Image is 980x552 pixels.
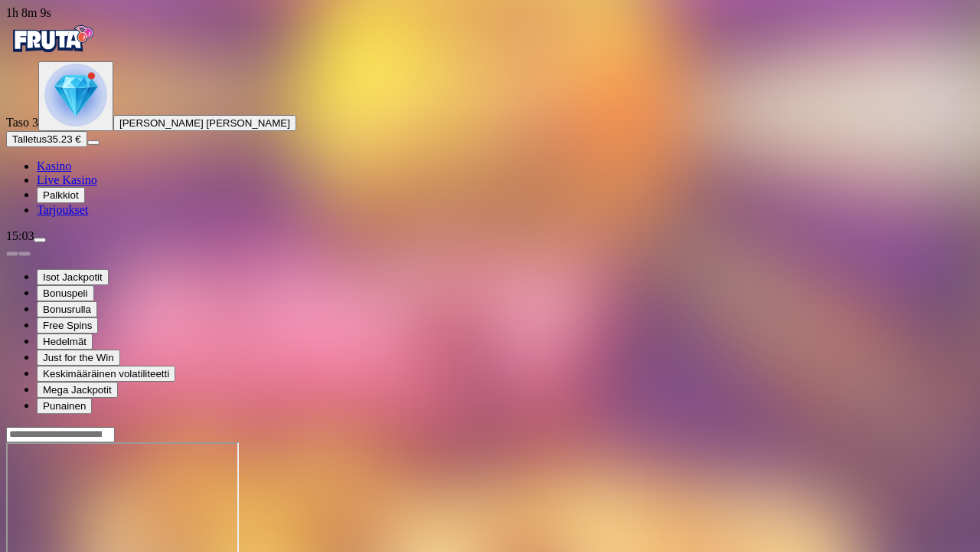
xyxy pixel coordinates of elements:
[37,159,71,172] a: diamond iconKasino
[43,368,169,379] span: Keskimääräinen volatiliteetti
[6,20,974,217] nav: Primary
[43,320,92,331] span: Free Spins
[6,229,34,242] span: 15:03
[113,115,296,131] button: [PERSON_NAME] [PERSON_NAME]
[37,203,88,216] span: Tarjoukset
[38,61,113,131] button: level unlocked
[43,336,87,347] span: Hedelmät
[37,301,97,317] button: Bonusrulla
[6,251,18,256] button: prev slide
[37,159,71,172] span: Kasino
[43,304,91,315] span: Bonusrulla
[37,187,85,203] button: reward iconPalkkiot
[37,350,120,366] button: Just for the Win
[87,140,100,145] button: menu
[47,133,80,145] span: 35.23 €
[34,238,46,242] button: menu
[18,251,31,256] button: next slide
[37,269,109,285] button: Isot Jackpotit
[6,6,51,19] span: user session time
[6,20,98,58] img: Fruta
[37,333,93,350] button: Hedelmät
[6,131,87,147] button: Talletusplus icon35.23 €
[43,384,112,396] span: Mega Jackpotit
[37,317,98,333] button: Free Spins
[119,117,290,129] span: [PERSON_NAME] [PERSON_NAME]
[12,133,47,145] span: Talletus
[44,64,107,127] img: level unlocked
[37,398,92,414] button: Punainen
[43,271,103,283] span: Isot Jackpotit
[6,116,38,129] span: Taso 3
[37,285,94,301] button: Bonuspeli
[37,203,88,216] a: gift-inverted iconTarjoukset
[37,382,118,398] button: Mega Jackpotit
[37,173,97,186] a: poker-chip iconLive Kasino
[37,173,97,186] span: Live Kasino
[43,189,79,201] span: Palkkiot
[43,287,88,299] span: Bonuspeli
[43,352,114,363] span: Just for the Win
[6,48,98,61] a: Fruta
[43,400,86,412] span: Punainen
[6,427,115,442] input: Search
[37,366,175,382] button: Keskimääräinen volatiliteetti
